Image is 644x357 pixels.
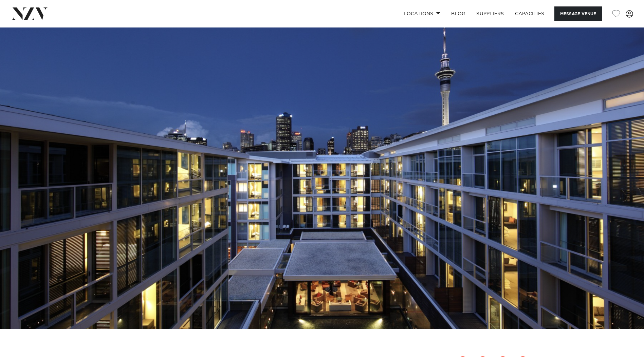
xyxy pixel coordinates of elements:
a: Capacities [510,6,550,21]
button: Message Venue [554,6,602,21]
img: nzv-logo.png [11,7,48,20]
a: SUPPLIERS [471,6,509,21]
a: Locations [398,6,446,21]
a: BLOG [446,6,471,21]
